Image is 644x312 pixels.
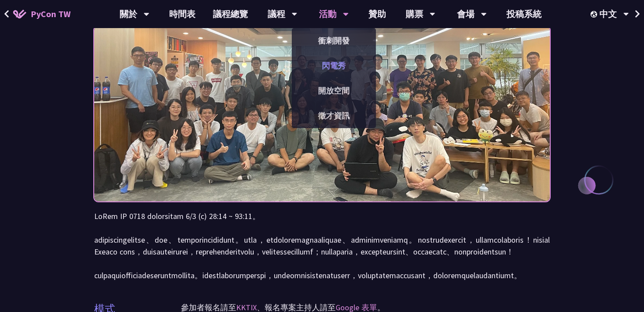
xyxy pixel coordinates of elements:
[292,105,376,126] a: 徵才資訊
[292,55,376,76] a: 閃電秀
[94,210,550,281] p: LoRem IP 0718 dolorsitam 6/3 (c) 28:14 ~ 93:11。 adipiscingelitse、doe、temporincididunt。utla，etdolo...
[4,3,79,25] a: PyCon TW
[292,80,376,101] a: 開放空間
[94,2,550,225] img: Photo of PyCon Taiwan Sprints
[31,7,71,21] span: PyCon TW
[292,30,376,51] a: 衝刺開發
[591,11,599,18] img: Locale Icon
[13,10,26,18] img: Home icon of PyCon TW 2025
